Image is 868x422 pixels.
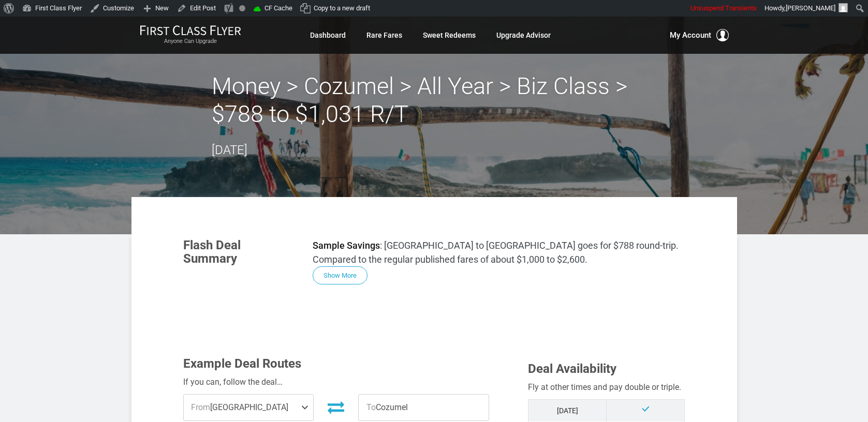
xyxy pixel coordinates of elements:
[184,395,314,420] span: [GEOGRAPHIC_DATA]
[366,26,402,44] a: Rare Fares
[183,375,490,389] div: If you can, follow the deal…
[786,4,835,12] span: [PERSON_NAME]
[313,238,685,266] p: : [GEOGRAPHIC_DATA] to [GEOGRAPHIC_DATA] goes for $788 round-trip. Compared to the regular publis...
[366,402,376,412] span: To
[528,361,616,376] span: Deal Availability
[140,25,241,36] img: First Class Flyer
[313,266,367,284] button: Show More
[528,381,685,394] div: Fly at other times and pay double or triple.
[140,25,241,46] a: First Class FlyerAnyone Can Upgrade
[670,29,729,41] button: My Account
[670,29,711,41] span: My Account
[690,4,757,12] span: Unsuspend Transients
[183,356,301,371] span: Example Deal Routes
[212,143,247,157] time: [DATE]
[423,26,476,44] a: Sweet Redeems
[313,240,380,251] strong: Sample Savings
[140,38,241,45] small: Anyone Can Upgrade
[359,395,489,420] span: Cozumel
[528,399,607,421] td: [DATE]
[191,402,210,412] span: From
[183,238,297,266] h3: Flash Deal Summary
[496,26,551,44] a: Upgrade Advisor
[321,396,350,418] button: Invert Route Direction
[310,26,346,44] a: Dashboard
[212,72,657,128] h2: Money > Cozumel > All Year > Biz Class > $788 to $1,031 R/T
